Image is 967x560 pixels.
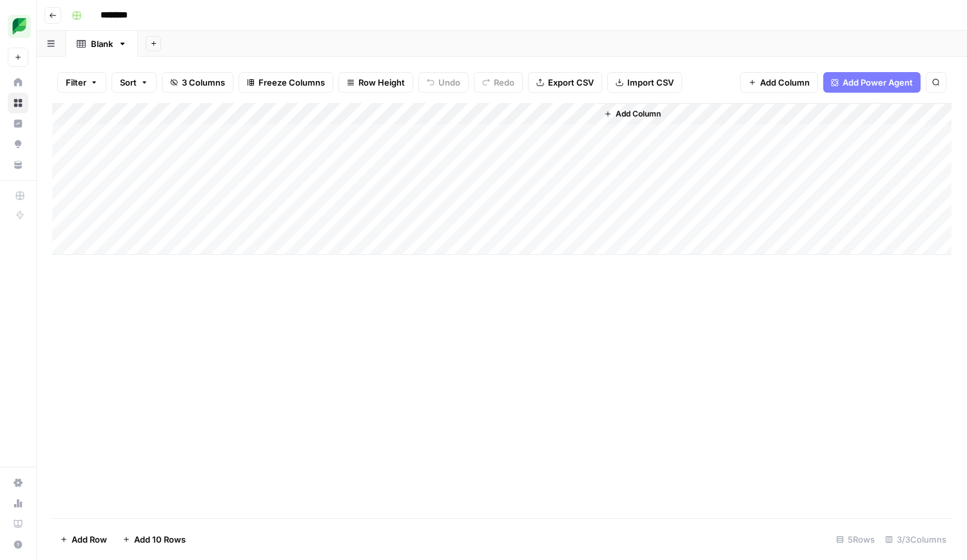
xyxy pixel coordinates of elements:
button: Add 10 Rows [115,529,193,550]
div: 5 Rows [831,529,880,550]
a: Opportunities [8,134,28,154]
button: Add Row [52,529,115,550]
a: Browse [8,93,28,113]
span: Redo [494,76,514,89]
a: Usage [8,493,28,514]
button: Workspace: SproutSocial [8,10,28,42]
a: Home [8,72,28,93]
span: 3 Columns [182,76,225,89]
button: Freeze Columns [239,72,333,93]
button: Add Column [599,106,666,122]
span: Add Row [72,533,107,546]
button: Add Power Agent [823,72,921,93]
a: Learning Hub [8,514,28,534]
span: Add 10 Rows [134,533,186,546]
a: Insights [8,113,28,134]
span: Export CSV [548,76,594,89]
span: Row Height [358,76,405,89]
a: Blank [66,31,138,57]
button: Filter [57,72,106,93]
span: Filter [66,76,86,89]
span: Undo [438,76,460,89]
button: Help + Support [8,534,28,555]
div: Blank [91,37,113,50]
button: 3 Columns [162,72,233,93]
span: Freeze Columns [259,76,325,89]
span: Add Column [616,108,661,120]
div: 3/3 Columns [880,529,952,550]
span: Import CSV [627,76,674,89]
img: SproutSocial Logo [8,15,31,38]
button: Redo [474,72,523,93]
a: Settings [8,472,28,493]
button: Sort [112,72,157,93]
button: Row Height [338,72,413,93]
button: Add Column [740,72,818,93]
button: Import CSV [607,72,682,93]
span: Sort [120,76,137,89]
a: Your Data [8,154,28,175]
button: Export CSV [528,72,602,93]
span: Add Column [760,76,810,89]
span: Add Power Agent [843,76,913,89]
button: Undo [418,72,469,93]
